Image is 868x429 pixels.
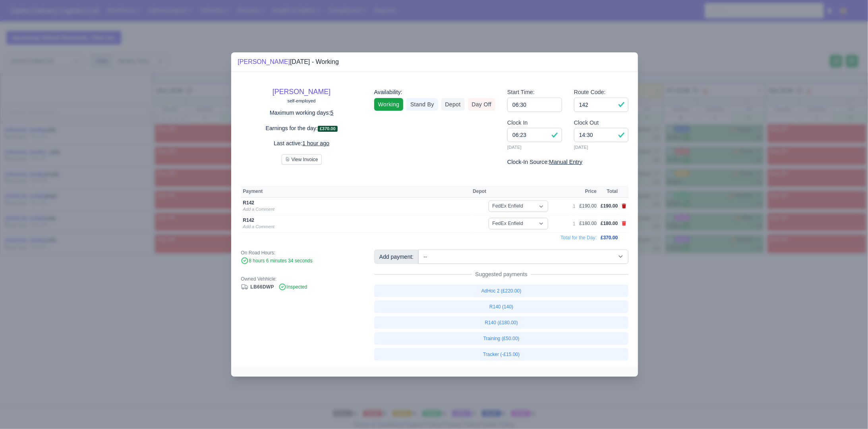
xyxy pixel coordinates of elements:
label: Start Time: [507,88,535,97]
div: On Road Hours: [241,250,362,256]
label: Route Code: [574,88,606,97]
u: 1 hour ago [302,140,329,146]
p: Maximum working days: [241,108,362,117]
a: [PERSON_NAME] [273,88,331,96]
span: £180.00 [601,221,618,226]
button: View Invoice [282,154,322,165]
p: Earnings for the day: [241,124,362,133]
th: Depot [471,186,571,198]
a: Working [374,98,403,111]
a: R140 (140) [374,300,629,313]
div: Availability: [374,88,495,97]
span: £190.00 [601,203,618,209]
td: £190.00 [578,198,599,215]
small: self-employed [288,98,316,103]
small: [DATE] [574,144,629,151]
div: [DATE] - Working [238,57,339,67]
th: Payment [241,186,471,198]
a: Add a Comment [243,207,274,212]
a: AdHoc 2 (£220.00) [374,285,629,297]
a: Day Off [468,98,496,111]
a: Stand By [406,98,438,111]
a: [PERSON_NAME] [238,58,290,65]
div: 1 [573,203,576,210]
div: 8 hours 6 minutes 34 seconds [241,258,362,265]
u: 5 [331,110,334,116]
p: Last active: [241,139,362,148]
a: R140 (£180.00) [374,316,629,329]
span: £370.00 [601,235,618,240]
label: Clock In [507,118,528,127]
span: Inspected [278,284,307,290]
td: £180.00 [578,215,599,233]
div: R142 [243,200,421,206]
a: LB66DWP [241,284,274,290]
span: £370.00 [318,126,338,132]
span: Suggested payments [472,270,531,278]
div: 1 [573,221,576,227]
a: Add a Comment [243,224,274,229]
iframe: Chat Widget [828,391,868,429]
label: Clock Out [574,118,599,127]
u: Manual Entry [549,159,582,165]
a: Training (£50.00) [374,332,629,345]
div: Clock-In Source: [507,158,628,167]
th: Price [578,186,599,198]
small: [DATE] [507,144,562,151]
div: Add payment: [374,250,419,264]
a: Depot [441,98,465,111]
span: Total for the Day: [561,235,597,240]
a: Tracker (-£15.00) [374,348,629,361]
div: Owned Vehhicle: [241,276,362,282]
th: Total [599,186,620,198]
div: R142 [243,217,421,223]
